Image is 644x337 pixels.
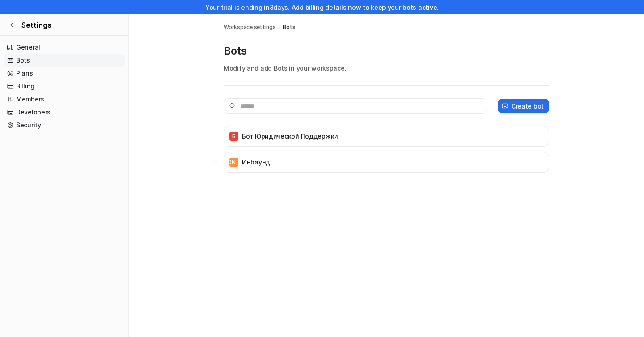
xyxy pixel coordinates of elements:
img: create [501,103,508,110]
span: Б [229,132,238,141]
span: [PERSON_NAME] [229,158,238,167]
a: Plans [4,67,125,80]
a: Billing [4,80,125,93]
span: Settings [21,20,51,30]
a: Bots [283,23,295,31]
a: Security [4,119,125,131]
a: Members [4,93,125,105]
a: Workspace settings [224,23,276,31]
p: Create bot [511,101,544,111]
a: Developers [4,106,125,118]
a: General [4,41,125,54]
p: Бот юридической поддержки [242,132,338,141]
a: Add billing details [292,4,347,11]
p: Modify and add Bots in your workspace. [224,63,549,73]
p: Bots [224,44,549,58]
a: Bots [4,54,125,67]
p: Инбаунд [242,158,270,167]
span: / [279,23,280,31]
button: Create bot [498,99,549,113]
